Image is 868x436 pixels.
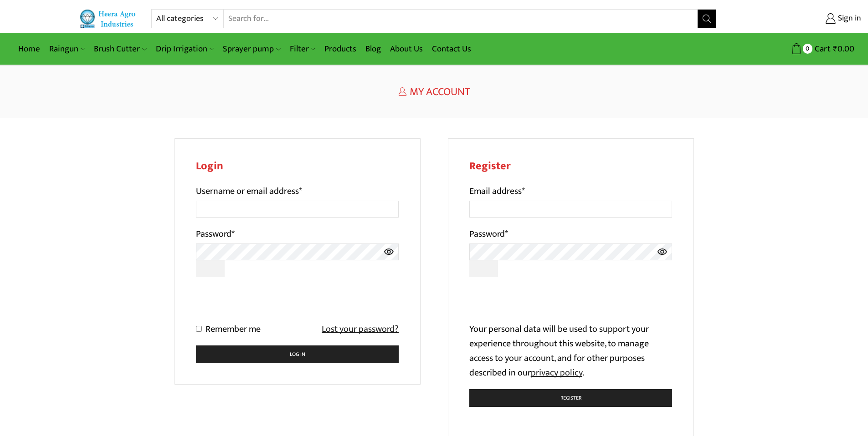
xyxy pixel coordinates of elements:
label: Username or email address [196,184,302,198]
bdi: 0.00 [833,42,854,56]
span: 0 [803,44,812,53]
button: Register [469,389,673,407]
a: Home [14,38,45,60]
button: Log in [196,345,399,363]
label: Password [196,227,235,241]
h2: Login [196,160,399,173]
span: Sign in [836,13,861,25]
label: Password [469,227,508,241]
a: Drip Irrigation [151,38,218,60]
span: ₹ [833,42,837,56]
span: My Account [410,83,470,101]
a: Blog [361,38,385,60]
h2: Register [469,160,673,173]
a: Sign in [730,10,861,27]
span: Cart [812,43,831,55]
input: Remember me [196,326,202,332]
span: Remember me [205,321,261,337]
input: Search for... [224,10,698,28]
button: Search button [698,10,716,28]
a: privacy policy [531,365,582,380]
a: Lost your password? [322,322,399,336]
a: 0 Cart ₹0.00 [725,41,854,57]
a: Raingun [45,38,89,60]
iframe: reCAPTCHA [469,286,608,322]
a: Products [320,38,361,60]
a: Sprayer pump [218,38,285,60]
p: Your personal data will be used to support your experience throughout this website, to manage acc... [469,322,673,380]
label: Email address [469,184,525,198]
a: Filter [285,38,320,60]
a: Brush Cutter [89,38,151,60]
button: Show password [469,260,498,277]
a: Contact Us [427,38,476,60]
button: Show password [196,260,225,277]
iframe: reCAPTCHA [196,286,334,322]
a: About Us [385,38,427,60]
